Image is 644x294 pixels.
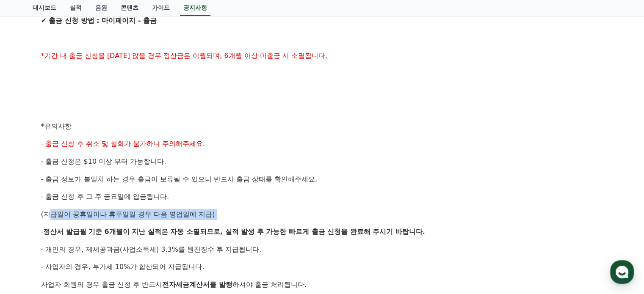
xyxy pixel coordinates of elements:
span: - 출금 신청은 $10 이상 부터 가능합니다. [41,157,166,165]
span: 하셔야 출금 처리됩니다. [232,280,307,289]
strong: 전자세금계산서를 발행 [162,280,232,289]
strong: 6개월이 지난 실적은 자동 소멸되므로, 실적 발생 후 가능한 빠르게 출금 신청을 완료해 주시기 바랍니다. [105,228,425,236]
span: 사업자 회원의 경우 출금 신청 후 반드시 [41,280,163,289]
strong: 정산서 발급월 기준 [43,228,102,236]
span: 대화 [77,237,88,244]
span: - 출금 정보가 불일치 하는 경우 출금이 보류될 수 있으니 반드시 출금 상태를 확인해주세요. [41,175,318,183]
a: 대화 [56,224,109,245]
span: (지급일이 공휴일이나 휴무일일 경우 다음 영업일에 지급) [41,210,215,218]
span: - 개인의 경우, 제세공과금(사업소득세) 3.3%를 원천징수 후 지급됩니다. [41,245,262,253]
span: 홈 [27,236,32,243]
span: *유의사항 [41,122,72,130]
span: - 사업자의 경우, 부가세 10%가 합산되어 지급됩니다. [41,263,205,271]
span: - 출금 신청 후 그 주 금요일에 입금됩니다. [41,192,169,201]
strong: ✔ 출금 신청 방법 : 마이페이지 - 출금 [41,16,157,25]
p: - [41,226,603,237]
span: 설정 [131,236,141,243]
a: 홈 [3,224,56,245]
span: - 출금 신청 후 취소 및 철회가 불가하니 주의해주세요. [41,140,205,148]
a: 설정 [109,224,163,245]
span: *기간 내 출금 신청을 [DATE] 않을 경우 정산금은 이월되며, 6개월 이상 미출금 시 소멸됩니다. [41,52,328,60]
